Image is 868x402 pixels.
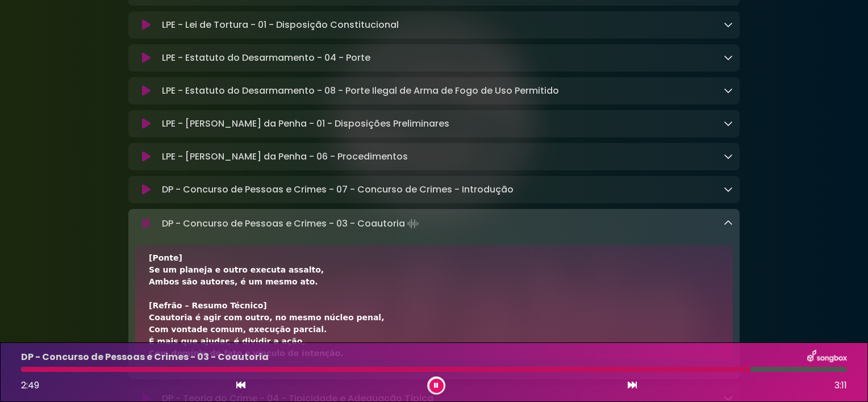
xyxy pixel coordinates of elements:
p: DP - Concurso de Pessoas e Crimes - 03 - Coautoria [21,350,269,364]
p: LPE - [PERSON_NAME] da Penha - 06 - Procedimentos [162,150,408,164]
span: 3:11 [834,379,847,392]
p: LPE - Estatuto do Desarmamento - 04 - Porte [162,51,370,65]
p: DP - Concurso de Pessoas e Crimes - 07 - Concurso de Crimes - Introdução [162,183,514,196]
p: DP - Concurso de Pessoas e Crimes - 03 - Coautoria [162,216,421,232]
span: 2:49 [21,379,39,392]
img: songbox-logo-white.png [807,350,847,365]
p: LPE - Estatuto do Desarmamento - 08 - Porte Ilegal de Arma de Fogo de Uso Permitido [162,84,559,98]
img: waveform4.gif [405,216,421,232]
p: LPE - [PERSON_NAME] da Penha - 01 - Disposições Preliminares [162,117,449,131]
p: LPE - Lei de Tortura - 01 - Disposição Constitucional [162,18,399,32]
